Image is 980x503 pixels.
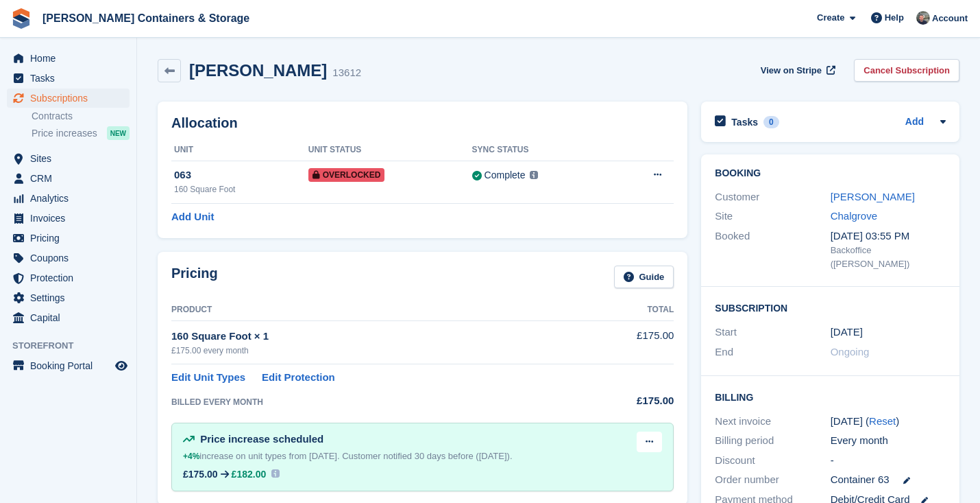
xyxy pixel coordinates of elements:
span: Help [885,11,904,25]
a: [PERSON_NAME] [831,191,915,202]
a: Add [905,115,924,130]
td: £175.00 [581,320,674,364]
img: Adam Greenhalgh [916,11,930,25]
a: menu [7,356,130,375]
a: Edit Protection [262,370,335,386]
div: 13612 [332,65,361,81]
span: Price increase scheduled [200,433,323,445]
div: Backoffice ([PERSON_NAME]) [831,244,946,270]
span: Protection [30,268,112,288]
a: menu [7,308,130,327]
h2: Tasks [731,116,758,128]
a: menu [7,169,130,188]
a: Contracts [32,110,130,123]
a: [PERSON_NAME] Containers & Storage [37,7,255,30]
span: Invoices [30,209,112,228]
span: Account [932,12,968,25]
span: Analytics [30,189,112,208]
div: [DATE] ( ) [831,414,946,430]
a: Edit Unit Types [171,370,245,386]
div: Order number [715,472,830,488]
div: 160 Square Foot × 1 [171,329,581,344]
div: BILLED EVERY MONTH [171,396,581,408]
h2: [PERSON_NAME] [189,61,327,80]
a: Preview store [113,358,130,374]
div: - [831,453,946,469]
h2: Billing [715,390,946,403]
div: [DATE] 03:55 PM [831,229,946,244]
span: Home [30,49,112,68]
span: £182.00 [232,469,267,480]
span: Booking Portal [30,356,112,375]
a: menu [7,49,130,68]
span: Coupons [30,248,112,268]
th: Sync Status [472,139,613,161]
a: menu [7,288,130,307]
span: Ongoing [831,346,870,358]
span: Create [817,11,844,25]
time: 2023-01-29 00:00:00 UTC [831,325,863,340]
span: Storefront [12,339,136,353]
img: icon-info-931a05b42745ab749e9cb3f8fd5492de83d1ef71f8849c2817883450ef4d471b.svg [271,469,280,478]
span: Overlocked [308,168,385,182]
div: 063 [174,167,308,183]
div: Complete [485,168,526,183]
div: 0 [763,116,779,128]
div: End [715,344,830,360]
span: Subscriptions [30,89,112,108]
div: Discount [715,453,830,469]
a: Price increases NEW [32,126,130,141]
h2: Subscription [715,301,946,314]
a: menu [7,149,130,168]
div: Customer [715,189,830,205]
a: menu [7,69,130,88]
div: 160 Square Foot [174,183,308,196]
th: Product [171,299,581,321]
th: Total [581,299,674,321]
img: stora-icon-8386f47178a22dfd0bd8f6a31ec36ba5ce8667c1dd55bd0f319d3a0aa187defe.svg [11,8,32,29]
h2: Allocation [171,115,674,131]
a: View on Stripe [755,59,838,82]
div: Every month [831,433,946,449]
span: Tasks [30,69,112,88]
span: View on Stripe [761,64,822,78]
div: Start [715,325,830,340]
a: menu [7,268,130,288]
a: menu [7,209,130,228]
div: £175.00 every month [171,344,581,357]
span: increase on unit types from [DATE]. [183,451,340,461]
span: Sites [30,149,112,168]
span: Pricing [30,229,112,248]
a: Guide [614,266,674,288]
span: Capital [30,308,112,327]
div: Next invoice [715,414,830,430]
div: £175.00 [183,469,218,480]
a: Add Unit [171,209,214,225]
a: Chalgrove [831,210,877,222]
span: CRM [30,169,112,188]
th: Unit [171,139,308,161]
div: +4% [183,449,199,463]
h2: Booking [715,168,946,179]
div: Booked [715,229,830,271]
div: £175.00 [581,393,674,409]
div: Site [715,209,830,224]
a: Cancel Subscription [854,59,959,82]
a: menu [7,248,130,268]
div: Billing period [715,433,830,449]
a: menu [7,89,130,108]
a: menu [7,229,130,248]
span: Container 63 [831,472,890,488]
img: icon-info-grey-7440780725fd019a000dd9b08b2336e03edf1995a4989e88bcd33f0948082b44.svg [530,171,538,179]
a: Reset [869,415,896,427]
div: NEW [107,126,130,140]
th: Unit Status [308,139,472,161]
span: Settings [30,288,112,307]
span: Customer notified 30 days before ([DATE]). [342,451,512,461]
a: menu [7,189,130,208]
h2: Pricing [171,266,218,288]
span: Price increases [32,127,97,140]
